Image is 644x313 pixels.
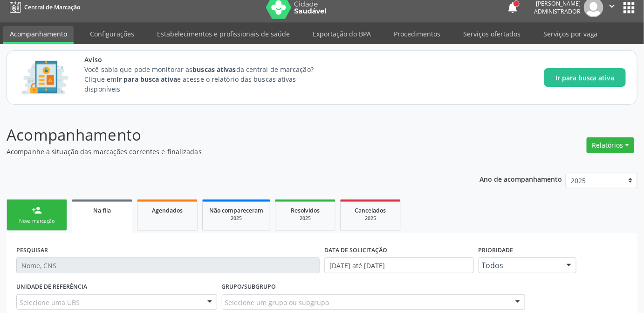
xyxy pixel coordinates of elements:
span: Administrador [534,7,581,15]
button: Relatórios [587,137,634,153]
span: Central de Marcação [24,3,80,11]
span: Selecione uma UBS [20,298,80,307]
div: 2025 [347,215,394,222]
div: person_add [32,205,42,215]
i:  [607,1,617,11]
p: Acompanhamento [7,123,448,147]
a: Configurações [83,26,141,42]
button: Ir para busca ativa [544,68,626,87]
p: Você sabia que pode monitorar as da central de marcação? Clique em e acesse o relatório das busca... [84,64,331,94]
span: Ir para busca ativa [555,73,615,83]
div: 2025 [209,215,263,222]
label: Grupo/Subgrupo [222,280,276,294]
span: Na fila [93,206,111,214]
label: DATA DE SOLICITAÇÃO [324,243,387,257]
div: Nova marcação [14,218,60,225]
strong: Ir para busca ativa [116,75,177,84]
span: Cancelados [355,206,386,214]
img: Imagem de CalloutCard [18,57,71,99]
strong: buscas ativas [192,65,236,74]
a: Serviços ofertados [457,26,527,42]
label: Prioridade [479,243,514,257]
input: Selecione um intervalo [324,257,474,273]
span: Selecione um grupo ou subgrupo [225,298,329,307]
a: Procedimentos [387,26,447,42]
span: Não compareceram [209,206,263,214]
a: Acompanhamento [3,26,74,44]
a: Estabelecimentos e profissionais de saúde [151,26,296,42]
span: Aviso [84,55,331,64]
label: UNIDADE DE REFERÊNCIA [16,280,87,294]
span: Agendados [152,206,183,214]
p: Acompanhe a situação das marcações correntes e finalizadas [7,147,448,156]
div: 2025 [282,215,329,222]
input: Nome, CNS [16,257,320,273]
p: Ano de acompanhamento [480,173,562,185]
button: notifications [506,1,519,14]
label: PESQUISAR [16,243,48,257]
a: Serviços por vaga [537,26,604,42]
span: Resolvidos [291,206,320,214]
span: Todos [482,261,557,270]
a: Exportação do BPA [306,26,377,42]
